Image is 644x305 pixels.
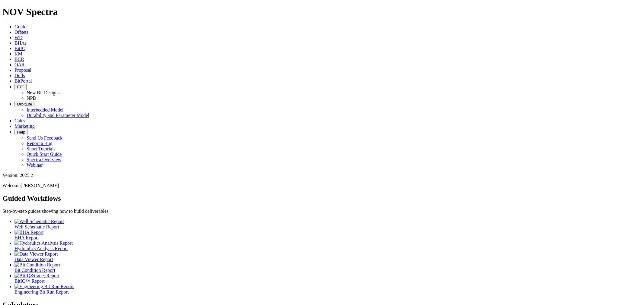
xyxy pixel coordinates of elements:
[27,162,43,168] a: Webinar
[14,101,34,107] button: OrbitLite
[14,241,642,251] a: Hydraulics Analysis Report Hydraulics Analysis Report
[2,183,642,188] p: Welcome
[2,194,642,203] h2: Guided Workflows
[14,262,642,273] a: Bit Condition Report Bit Condition Report
[14,230,642,240] a: BHA Report BHA Report
[14,262,60,268] img: Bit Condition Report
[17,130,25,134] span: Help
[14,35,23,40] a: WD
[14,273,59,278] img: BitIQ&trade; Report
[14,284,642,294] a: Engineering Bit Run Report Engineering Bit Run Report
[14,30,28,35] a: Offsets
[14,73,25,78] a: Dulls
[14,124,35,129] a: Marketing
[14,251,58,257] img: Data Viewer Report
[27,96,36,101] a: NPD
[14,246,68,251] span: Hydraulics Analysis Report
[14,273,642,284] a: BitIQ&trade; Report BitIQ™ Report
[27,146,56,151] a: Short Tutorials
[14,251,642,262] a: Data Viewer Report Data Viewer Report
[14,68,31,73] a: Proposal
[14,219,642,229] a: Well Schematic Report Well Schematic Report
[21,183,59,188] span: [PERSON_NAME]
[14,57,24,62] a: BCR
[27,157,61,162] a: Spectra Overview
[27,141,52,146] a: Report a Bug
[14,235,39,240] span: BHA Report
[27,113,89,118] a: Durability and Parameter Model
[2,209,642,214] p: Step-by-step guides showing how to build deliverables
[14,284,74,289] img: Engineering Bit Run Report
[14,224,59,229] span: Well Schematic Report
[14,46,25,51] a: BitIQ
[27,107,63,112] a: Interbedded Model
[14,219,64,224] img: Well Schematic Report
[27,90,59,95] a: New Bit Designs
[14,278,45,284] span: BitIQ™ Report
[14,62,25,67] a: OAR
[17,85,24,89] span: FTT
[17,102,32,106] span: OrbitLite
[27,135,62,140] a: Send Us Feedback
[14,84,27,90] button: FTT
[27,152,62,157] a: Quick Start Guide
[14,241,73,246] img: Hydraulics Analysis Report
[14,289,69,294] span: Engineering Bit Run Report
[14,78,32,83] a: BitPortal
[14,40,27,46] a: BHAs
[14,129,27,135] button: Help
[14,230,43,235] img: BHA Report
[2,173,642,178] div: Version: 2025.2
[2,6,642,17] h1: NOV Spectra
[14,268,55,273] span: Bit Condition Report
[14,118,25,123] a: Calcs
[14,257,53,262] span: Data Viewer Report
[14,24,26,29] a: Guide
[14,51,22,56] a: KM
